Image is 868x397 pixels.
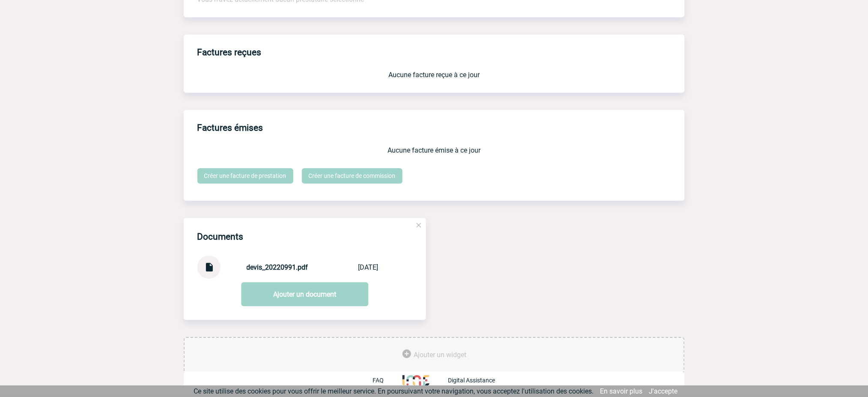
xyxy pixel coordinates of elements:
[414,351,466,359] span: Ajouter un widget
[373,377,384,384] p: FAQ
[184,337,685,373] div: Ajouter des outils d'aide à la gestion de votre événement
[358,263,379,271] div: [DATE]
[448,377,495,384] p: Digital Assistance
[373,376,403,384] a: FAQ
[302,168,403,183] a: Créer une facture de commission
[197,232,244,242] h4: Documents
[194,387,594,395] span: Ce site utilise des cookies pour vous offrir le meilleur service. En poursuivant votre navigation...
[403,375,429,385] img: http://www.idealmeetingsevents.fr/
[247,263,308,271] strong: devis_20220991.pdf
[241,282,368,306] a: Ajouter un document
[600,387,643,395] a: En savoir plus
[649,387,678,395] a: J'accepte
[415,221,423,229] img: close.png
[197,41,685,64] h3: Factures reçues
[197,146,671,154] p: Aucune facture émise à ce jour
[197,117,685,139] h3: Factures émises
[197,168,293,183] a: Créer une facture de prestation
[197,71,671,79] p: Aucune facture reçue à ce jour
